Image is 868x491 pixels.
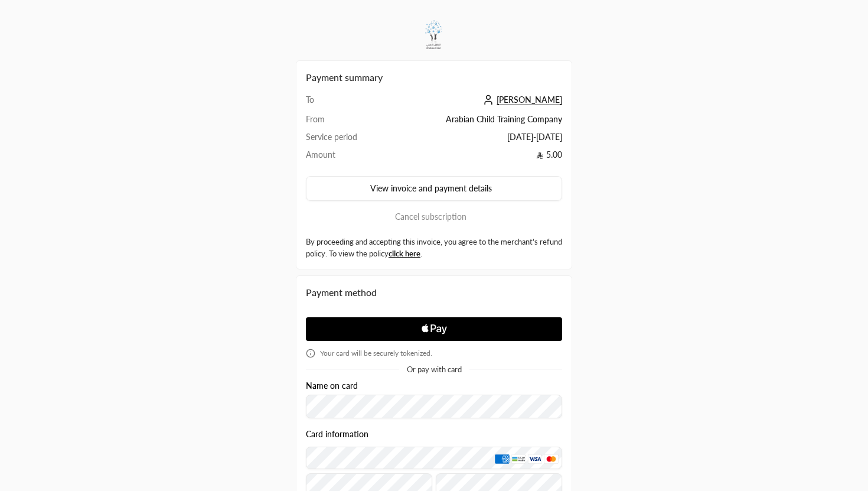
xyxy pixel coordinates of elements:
h2: Payment summary [306,70,562,84]
td: To [306,94,384,113]
a: [PERSON_NAME] [480,95,562,105]
input: Credit Card [306,447,562,469]
a: click here [389,249,420,258]
span: [PERSON_NAME] [497,95,562,105]
td: 5.00 [384,149,562,167]
div: Payment method [306,285,562,300]
img: MasterCard [544,454,558,464]
img: AMEX [495,454,509,464]
label: Name on card [306,381,358,391]
img: Visa [528,454,542,464]
td: Service period [306,131,384,149]
td: Arabian Child Training Company [384,113,562,131]
img: Company Logo [418,19,450,51]
legend: Card information [306,430,368,439]
div: Name on card [306,381,562,418]
td: [DATE] - [DATE] [384,131,562,149]
span: Your card will be securely tokenized. [320,349,432,358]
td: From [306,113,384,131]
img: MADA [511,454,526,464]
label: By proceeding and accepting this invoice, you agree to the merchant’s refund policy. To view the ... [306,236,562,259]
td: Amount [306,149,384,167]
button: View invoice and payment details [306,176,562,201]
span: Or pay with card [407,366,462,373]
button: Cancel subscription [306,210,562,223]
